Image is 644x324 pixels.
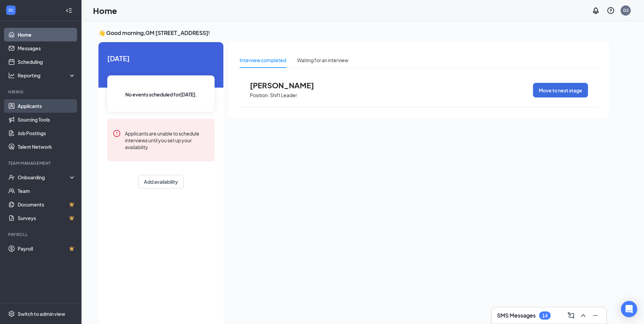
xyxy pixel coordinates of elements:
div: Team Management [8,160,74,166]
svg: Collapse [66,7,72,14]
h1: Home [93,5,117,16]
div: Interview completed [240,56,286,64]
a: Talent Network [18,140,76,154]
a: Team [18,184,76,198]
a: Home [18,28,76,41]
a: Job Postings [18,126,76,140]
span: No events scheduled for [DATE] . [125,91,197,98]
button: Minimize [590,310,601,321]
div: 14 [542,313,548,319]
a: Messages [18,41,76,55]
svg: WorkstreamLogo [7,7,14,14]
button: Move to next stage [533,83,588,97]
button: ChevronUp [578,310,589,321]
svg: ComposeMessage [567,311,575,320]
div: Waiting for an interview [297,56,348,64]
div: Reporting [18,72,76,79]
a: Sourcing Tools [18,113,76,126]
svg: Analysis [8,72,15,79]
div: Open Intercom Messenger [621,301,637,317]
button: Add availability [138,175,184,188]
span: [DATE] [107,53,215,64]
div: Applicants are unable to schedule interviews until you set up your availability. [125,129,209,150]
div: G2 [623,7,629,13]
h3: SMS Messages [497,312,536,319]
button: ComposeMessage [566,310,576,321]
svg: UserCheck [8,174,15,181]
a: Applicants [18,99,76,113]
svg: Error [113,129,121,138]
svg: Notifications [592,6,600,15]
p: Position: [250,92,269,98]
a: DocumentsCrown [18,198,76,211]
div: Onboarding [18,174,70,181]
a: PayrollCrown [18,242,76,255]
h3: 👋 Good morning, GM [STREET_ADDRESS] ! [98,29,609,37]
a: SurveysCrown [18,211,76,225]
span: [PERSON_NAME] [250,81,325,90]
div: Switch to admin view [18,310,65,317]
p: Shift Leader [270,92,297,98]
a: Scheduling [18,55,76,69]
div: Payroll [8,232,74,237]
svg: ChevronUp [579,311,587,320]
svg: QuestionInfo [607,6,615,15]
svg: Settings [8,310,15,317]
div: Hiring [8,89,74,95]
svg: Minimize [591,311,600,320]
